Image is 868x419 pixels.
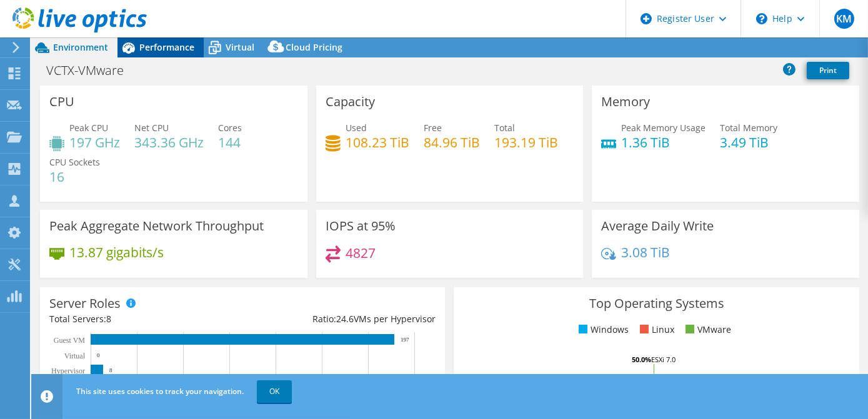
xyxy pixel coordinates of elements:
[720,122,777,134] span: Total Memory
[576,323,629,337] li: Windows
[49,156,100,168] span: CPU Sockets
[76,386,244,397] span: This site uses cookies to track your navigation.
[109,367,112,373] text: 8
[834,9,854,29] span: KM
[218,136,242,149] h4: 144
[286,41,342,53] span: Cloud Pricing
[257,380,292,403] a: OK
[424,122,442,134] span: Free
[621,122,706,134] span: Peak Memory Usage
[134,122,169,134] span: Net CPU
[49,95,74,109] h3: CPU
[326,95,375,109] h3: Capacity
[41,64,143,77] h1: VCTX-VMware
[637,323,674,337] li: Linux
[621,245,670,259] h4: 3.08 TiB
[49,170,100,184] h4: 16
[807,62,849,79] a: Print
[682,323,731,337] li: VMware
[139,41,194,53] span: Performance
[632,355,651,364] tspan: 50.0%
[424,136,480,149] h4: 84.96 TiB
[69,245,164,259] h4: 13.87 gigabits/s
[326,219,396,233] h3: IOPS at 95%
[49,312,242,326] div: Total Servers:
[49,219,264,233] h3: Peak Aggregate Network Throughput
[64,352,86,360] text: Virtual
[226,41,254,53] span: Virtual
[346,136,409,149] h4: 108.23 TiB
[106,313,111,325] span: 8
[494,136,558,149] h4: 193.19 TiB
[651,355,676,364] tspan: ESXi 7.0
[346,122,367,134] span: Used
[242,312,436,326] div: Ratio: VMs per Hypervisor
[69,122,108,134] span: Peak CPU
[53,41,108,53] span: Environment
[134,136,204,149] h4: 343.36 GHz
[336,313,354,325] span: 24.6
[54,336,85,345] text: Guest VM
[601,219,714,233] h3: Average Daily Write
[51,367,85,375] text: Hypervisor
[218,122,242,134] span: Cores
[401,337,409,343] text: 197
[756,13,767,24] svg: \n
[97,352,100,358] text: 0
[463,297,849,310] h3: Top Operating Systems
[720,136,777,149] h4: 3.49 TiB
[494,122,515,134] span: Total
[601,95,650,109] h3: Memory
[621,136,706,149] h4: 1.36 TiB
[49,297,121,310] h3: Server Roles
[346,246,376,260] h4: 4827
[69,136,120,149] h4: 197 GHz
